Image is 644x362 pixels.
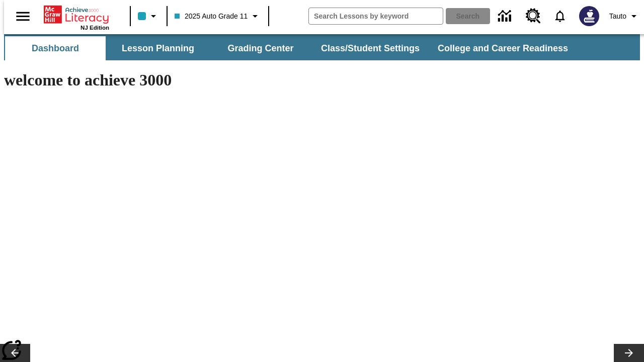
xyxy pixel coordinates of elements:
a: Data Center [492,3,520,30]
button: Dashboard [5,36,106,60]
a: Notifications [547,3,573,29]
input: search field [309,8,443,24]
button: Class/Student Settings [313,36,428,60]
button: Open side menu [8,2,38,31]
img: Avatar [579,6,599,26]
a: Home [44,5,109,25]
span: 2025 Auto Grade 11 [175,11,248,22]
button: Class color is light blue. Change class color [134,7,164,25]
button: Grading Center [210,36,311,60]
span: Tauto [609,11,626,22]
button: College and Career Readiness [430,36,576,60]
button: Class: 2025 Auto Grade 11, Select your class [171,7,265,25]
h1: welcome to achieve 3000 [4,71,439,89]
button: Profile/Settings [605,7,644,25]
button: Lesson Planning [108,36,208,60]
button: Select a new avatar [573,3,605,29]
div: SubNavbar [4,36,577,60]
button: Lesson carousel, Next [614,344,644,362]
a: Resource Center, Will open in new tab [520,3,547,30]
span: NJ Edition [80,25,109,31]
div: Home [44,4,109,31]
div: SubNavbar [4,34,640,60]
